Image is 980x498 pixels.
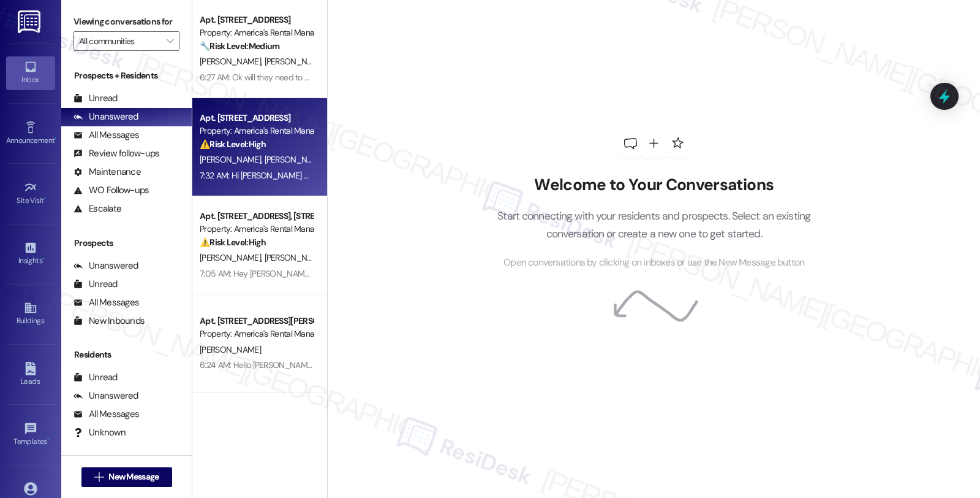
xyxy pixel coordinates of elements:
span: • [44,194,46,203]
div: Unread [73,92,118,105]
div: All Messages [73,296,139,309]
a: Site Visit • [6,177,55,210]
div: Property: America's Rental Managers Portfolio [200,328,313,340]
div: New Inbounds [73,315,145,328]
div: Escalate [73,202,121,215]
a: Insights • [6,237,55,270]
div: Property: America's Rental Managers Portfolio [200,26,313,39]
div: Prospects + Residents [61,69,192,82]
div: Apt. [STREET_ADDRESS] [200,112,313,124]
div: Apt. [STREET_ADDRESS], [STREET_ADDRESS] [200,210,313,223]
span: [PERSON_NAME] [200,252,265,263]
div: Unknown [73,426,126,439]
div: Unanswered [73,110,138,123]
span: [PERSON_NAME] [265,252,326,263]
a: Buildings [6,297,55,331]
strong: 🔧 Risk Level: Medium [200,40,279,52]
div: Property: America's Rental Managers Portfolio [200,124,313,137]
div: Property: America's Rental Managers Portfolio [200,223,313,236]
span: [PERSON_NAME] [265,56,326,67]
h2: Welcome to Your Conversations [479,175,829,195]
button: New Message [81,467,172,487]
a: Leads [6,358,55,391]
div: All Messages [73,129,139,142]
span: • [55,134,56,143]
a: Inbox [6,56,55,90]
div: Unanswered [73,259,138,272]
i:  [94,472,104,482]
span: • [42,255,44,263]
span: New Message [108,470,159,483]
span: Open conversations by clicking on inboxes or use the New Message button [503,255,804,270]
div: All Messages [73,408,139,421]
a: Templates • [6,418,55,451]
input: All communities [79,31,160,51]
div: Prospects [61,237,192,250]
span: • [47,435,49,444]
span: [PERSON_NAME] [265,154,326,165]
div: Apt. [STREET_ADDRESS] [200,13,313,26]
label: Viewing conversations for [73,12,179,31]
div: Unread [73,371,118,384]
strong: ⚠️ Risk Level: High [200,237,266,248]
span: [PERSON_NAME] [200,154,265,165]
span: [PERSON_NAME] [200,56,265,67]
div: Unanswered [73,389,138,402]
span: [PERSON_NAME] [200,344,261,355]
p: Start connecting with your residents and prospects. Select an existing conversation or create a n... [479,207,829,242]
div: WO Follow-ups [73,184,149,197]
div: 7:05 AM: Hey [PERSON_NAME] and [PERSON_NAME], we appreciate your text! We'll be back at 11AM to h... [200,268,797,279]
div: 6:24 AM: Hello [PERSON_NAME]. This is [PERSON_NAME]. I have a question for you [200,359,492,370]
i:  [167,36,173,46]
div: Maintenance [73,166,141,178]
div: Residents [61,348,192,361]
div: 6:27 AM: Ok will they need to come inside the unit? [200,72,380,83]
strong: ⚠️ Risk Level: High [200,139,266,150]
div: Review follow-ups [73,147,159,160]
img: ResiDesk Logo [18,10,43,33]
div: Unread [73,278,118,291]
div: Apt. [STREET_ADDRESS][PERSON_NAME][PERSON_NAME] [200,315,313,328]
